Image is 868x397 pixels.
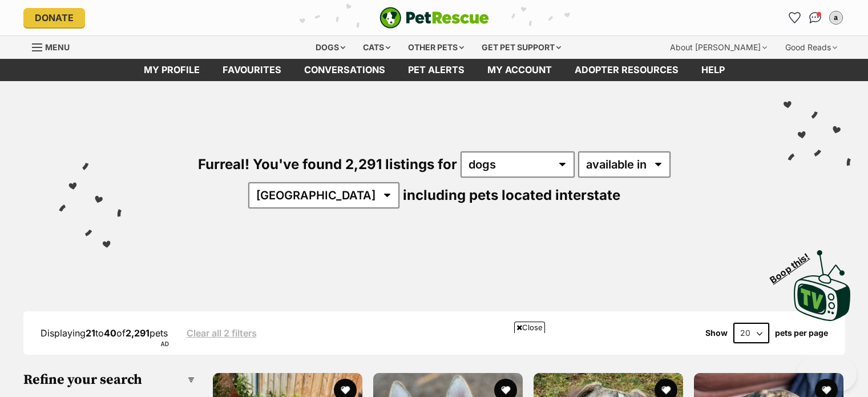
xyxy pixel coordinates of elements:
[400,36,472,59] div: Other pets
[403,187,620,203] span: including pets located interstate
[308,36,353,59] div: Dogs
[293,59,397,81] a: conversations
[476,59,563,81] a: My account
[563,59,690,81] a: Adopter resources
[794,250,851,321] img: PetRescue TV logo
[23,372,195,388] h3: Refine your search
[775,328,828,338] label: pets per page
[777,36,845,59] div: Good Reads
[806,9,825,27] a: Conversations
[158,338,172,351] span: AD
[786,9,804,27] a: Favourites
[434,391,434,391] iframe: Advertisement
[705,328,728,338] span: Show
[797,357,857,391] iframe: Help Scout Beacon - Open
[514,322,545,333] span: Close
[786,9,845,27] ul: Account quick links
[45,42,70,52] span: Menu
[41,327,168,339] span: Displaying to of pets
[23,8,85,27] a: Donate
[380,7,489,29] a: PetRescue
[830,12,842,23] div: a
[794,240,851,323] a: Boop this!
[690,59,736,81] a: Help
[132,59,211,81] a: My profile
[809,12,821,23] img: chat-41dd97257d64d25036548639549fe6c8038ab92f7586957e7f3b1b290dea8141.svg
[32,36,78,57] a: Menu
[380,7,489,29] img: logo-e224e6f780fb5917bec1dbf3a21bbac754714ae5b6737aabdf751b685950b380.svg
[827,9,845,27] button: My account
[104,327,116,339] strong: 40
[474,36,569,59] div: Get pet support
[126,327,150,339] strong: 2,291
[187,328,257,338] a: Clear all 2 filters
[768,244,821,285] span: Boop this!
[397,59,476,81] a: Pet alerts
[662,36,775,59] div: About [PERSON_NAME]
[355,36,398,59] div: Cats
[198,156,457,173] span: Furreal! You've found 2,291 listings for
[211,59,293,81] a: Favourites
[86,327,95,339] strong: 21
